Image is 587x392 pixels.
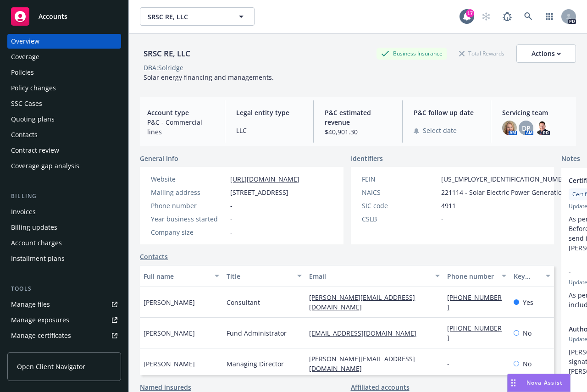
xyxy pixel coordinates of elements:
[498,7,516,26] a: Report a Bug
[466,9,474,17] div: 17
[523,359,532,369] span: No
[309,293,415,311] a: [PERSON_NAME][EMAIL_ADDRESS][DOMAIN_NAME]
[362,174,437,184] div: FEIN
[540,7,559,26] a: Switch app
[11,34,39,49] div: Overview
[7,204,121,219] a: Invoices
[230,227,233,237] span: -
[17,362,85,371] span: Open Client Navigator
[441,174,572,184] span: [US_EMPLOYER_IDENTIFICATION_NUMBER]
[502,108,569,117] span: Servicing team
[144,359,195,369] span: [PERSON_NAME]
[148,12,227,22] span: SRSC RE, LLC
[522,123,531,133] span: DP
[7,112,121,127] a: Quoting plans
[144,73,274,82] span: Solar energy financing and managements.
[7,284,121,293] div: Tools
[227,328,287,338] span: Fund Administrator
[151,214,227,224] div: Year business started
[351,154,383,163] span: Identifiers
[140,154,178,163] span: General info
[7,96,121,111] a: SSC Cases
[11,204,36,219] div: Invoices
[11,297,50,312] div: Manage files
[309,329,424,337] a: [EMAIL_ADDRESS][DOMAIN_NAME]
[7,251,121,266] a: Installment plans
[516,44,576,63] button: Actions
[227,271,292,281] div: Title
[39,13,67,20] span: Accounts
[7,127,121,142] a: Contacts
[477,7,495,26] a: Start snowing
[309,271,430,281] div: Email
[447,271,496,281] div: Phone number
[443,265,509,287] button: Phone number
[362,201,437,210] div: SIC code
[140,382,191,392] a: Named insureds
[151,227,227,237] div: Company size
[11,220,57,235] div: Billing updates
[441,214,443,224] span: -
[362,188,437,197] div: NAICS
[454,48,509,59] div: Total Rewards
[230,175,299,183] a: [URL][DOMAIN_NAME]
[11,344,54,359] div: Manage BORs
[11,81,56,95] div: Policy changes
[519,7,537,26] a: Search
[7,344,121,359] a: Manage BORs
[227,298,260,307] span: Consultant
[11,251,65,266] div: Installment plans
[535,121,550,135] img: photo
[223,265,306,287] button: Title
[144,63,183,72] div: DBA: Solridge
[140,7,255,26] button: SRSC RE, LLC
[227,359,284,369] span: Managing Director
[423,126,457,135] span: Select date
[140,265,223,287] button: Full name
[447,293,502,311] a: [PHONE_NUMBER]
[11,96,42,111] div: SSC Cases
[140,252,168,261] a: Contacts
[7,328,121,343] a: Manage certificates
[507,374,570,392] button: Nova Assist
[144,298,195,307] span: [PERSON_NAME]
[377,48,447,59] div: Business Insurance
[11,313,69,327] div: Manage exposures
[7,143,121,158] a: Contract review
[11,143,59,158] div: Contract review
[7,50,121,64] a: Coverage
[447,359,457,368] a: -
[502,121,517,135] img: photo
[351,382,410,392] a: Affiliated accounts
[523,328,532,338] span: No
[230,201,233,210] span: -
[441,188,566,197] span: 221114 - Solar Electric Power Generation
[151,188,227,197] div: Mailing address
[236,126,303,135] span: LLC
[151,174,227,184] div: Website
[144,271,209,281] div: Full name
[7,297,121,312] a: Manage files
[236,108,303,117] span: Legal entity type
[140,48,194,60] div: SRSC RE, LLC
[325,108,391,127] span: P&C estimated revenue
[532,45,561,62] div: Actions
[230,188,288,197] span: [STREET_ADDRESS]
[441,201,456,210] span: 4911
[7,34,121,49] a: Overview
[325,127,391,137] span: $40,901.30
[11,159,79,173] div: Coverage gap analysis
[11,50,39,64] div: Coverage
[151,201,227,210] div: Phone number
[7,4,121,29] a: Accounts
[11,127,38,142] div: Contacts
[11,112,55,127] div: Quoting plans
[7,192,121,201] div: Billing
[414,108,480,117] span: P&C follow up date
[561,154,580,165] span: Notes
[447,324,502,342] a: [PHONE_NUMBER]
[7,65,121,80] a: Policies
[7,313,121,327] a: Manage exposures
[7,220,121,235] a: Billing updates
